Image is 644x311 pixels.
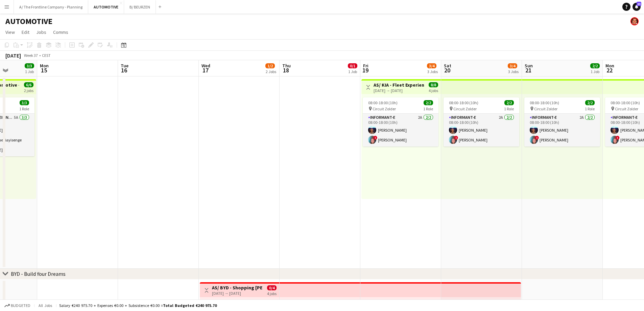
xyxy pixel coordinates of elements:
h3: AS/ BYD - Shopping [PERSON_NAME] - Informant - [GEOGRAPHIC_DATA] - 16/17-21/09 [212,285,262,291]
app-card-role: Informant-e2A2/208:00-18:00 (10h)[PERSON_NAME]![PERSON_NAME] [363,114,438,147]
div: [DATE] → [DATE] [374,88,424,93]
span: 08:00-18:00 (10h) [611,100,640,105]
div: 1 Job [25,69,34,74]
span: Mon [605,63,614,69]
span: 13 [637,2,641,6]
span: Sun [525,63,533,69]
app-job-card: 08:00-18:00 (10h)2/2 Circuit Zolder1 RoleInformant-e2A2/208:00-18:00 (10h)[PERSON_NAME]![PERSON_N... [444,97,519,147]
span: 0/1 [348,63,357,68]
div: 3 Jobs [427,69,438,74]
span: ! [535,136,539,140]
a: Jobs [33,28,49,37]
span: Circuit Zolder [534,106,557,111]
span: All jobs [37,303,53,308]
a: View [3,28,18,37]
span: Edit [22,29,29,35]
span: 8/8 [429,82,438,87]
button: B/ BEURZEN [124,0,156,14]
div: 4 jobs [429,87,438,93]
span: Comms [53,29,68,35]
span: Sat [444,63,451,69]
span: Budgeted [11,303,30,308]
span: Mon [40,63,49,69]
button: A/ The Frontline Company - Planning [14,0,88,14]
span: 2/2 [424,100,433,105]
span: 19 [362,66,368,74]
span: Circuit Zolder [615,106,638,111]
app-user-avatar: Peter Desart [630,17,639,25]
span: 17 [200,66,210,74]
span: 15 [39,66,49,74]
span: 1 Role [585,106,595,111]
span: 0/4 [267,285,277,290]
div: 3 Jobs [508,69,519,74]
h1: AUTOMOTIVE [5,16,52,26]
span: 08:00-18:00 (10h) [368,100,398,105]
span: Circuit Zolder [453,106,477,111]
span: 18 [281,66,291,74]
a: 13 [633,3,641,11]
span: 6/6 [24,82,33,87]
span: 08:00-18:00 (10h) [530,100,559,105]
app-card-role: Informant-e2A2/208:00-18:00 (10h)[PERSON_NAME]![PERSON_NAME] [444,114,519,147]
span: 3/4 [508,63,517,68]
h3: AS/ KIA - Fleet Experience Days - Circuit Zolder - 19-22/09 [374,82,424,88]
span: View [5,29,15,35]
span: 16 [120,66,128,74]
span: 22 [604,66,614,74]
div: [DATE] [5,52,21,59]
span: ! [616,136,620,140]
span: 20 [443,66,451,74]
a: Edit [19,28,32,37]
div: BYD - Build Your Dreams [11,270,66,277]
span: 08:00-18:00 (10h) [449,100,478,105]
span: Wed [201,63,210,69]
span: Thu [282,63,291,69]
app-card-role: Informant-e2A2/208:00-18:00 (10h)[PERSON_NAME]![PERSON_NAME] [524,114,600,147]
div: 2 jobs [24,87,33,93]
div: CEST [42,53,51,58]
div: 1 Job [348,69,357,74]
span: 2/2 [504,100,514,105]
div: 2 Jobs [266,69,276,74]
div: Salary €240 975.70 + Expenses €0.00 + Subsistence €0.00 = [59,303,217,308]
span: 3/3 [25,63,34,68]
span: 1/2 [265,63,275,68]
span: 21 [524,66,533,74]
span: ! [373,136,377,140]
span: Jobs [36,29,46,35]
span: Tue [121,63,128,69]
span: 1 Role [504,106,514,111]
span: 3/4 [427,63,436,68]
span: 2/2 [585,100,595,105]
div: 1 Job [591,69,599,74]
span: 2/2 [590,63,600,68]
a: Comms [50,28,71,37]
span: Circuit Zolder [373,106,396,111]
button: Budgeted [3,302,31,309]
span: 1 Role [19,106,29,111]
span: 1 Role [423,106,433,111]
app-job-card: 08:00-18:00 (10h)2/2 Circuit Zolder1 RoleInformant-e2A2/208:00-18:00 (10h)[PERSON_NAME]![PERSON_N... [363,97,438,147]
app-job-card: 08:00-18:00 (10h)2/2 Circuit Zolder1 RoleInformant-e2A2/208:00-18:00 (10h)[PERSON_NAME]![PERSON_N... [524,97,600,147]
div: 4 jobs [267,290,277,296]
span: 3/3 [20,100,29,105]
button: AUTOMOTIVE [88,0,124,14]
span: Total Budgeted €240 975.70 [163,303,217,308]
div: [DATE] → [DATE] [212,291,262,296]
span: Week 37 [22,53,39,58]
span: ! [454,136,458,140]
span: Fri [363,63,368,69]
